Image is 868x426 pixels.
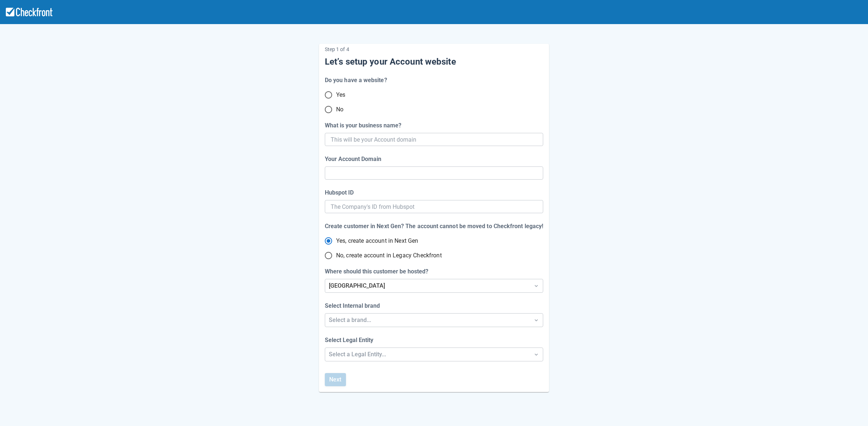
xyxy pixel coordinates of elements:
[325,56,543,67] h5: Let’s setup your Account website
[325,267,431,276] label: Where should this customer be hosted?
[336,91,345,99] span: Yes
[533,282,540,289] span: Dropdown icon
[336,237,419,245] span: Yes, create account in Next Gen
[329,316,526,325] div: Select a brand...
[331,200,537,213] input: The Company's ID from Hubspot
[325,76,387,85] div: Do you have a website?
[325,155,384,164] label: Your Account Domain
[325,302,383,310] label: Select Internal brand
[336,251,442,260] span: No, create account in Legacy Checkfront
[763,347,868,426] iframe: Chat Widget
[329,281,526,290] div: [GEOGRAPHIC_DATA]
[325,121,404,130] label: What is your business name?
[329,350,526,359] div: Select a Legal Entity...
[325,188,357,197] label: Hubspot ID
[331,133,536,146] input: This will be your Account domain
[325,336,376,345] label: Select Legal Entity
[336,105,343,114] span: No
[325,222,543,231] div: Create customer in Next Gen? The account cannot be moved to Checkfront legacy!
[533,351,540,358] span: Dropdown icon
[325,44,543,55] p: Step 1 of 4
[533,316,540,324] span: Dropdown icon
